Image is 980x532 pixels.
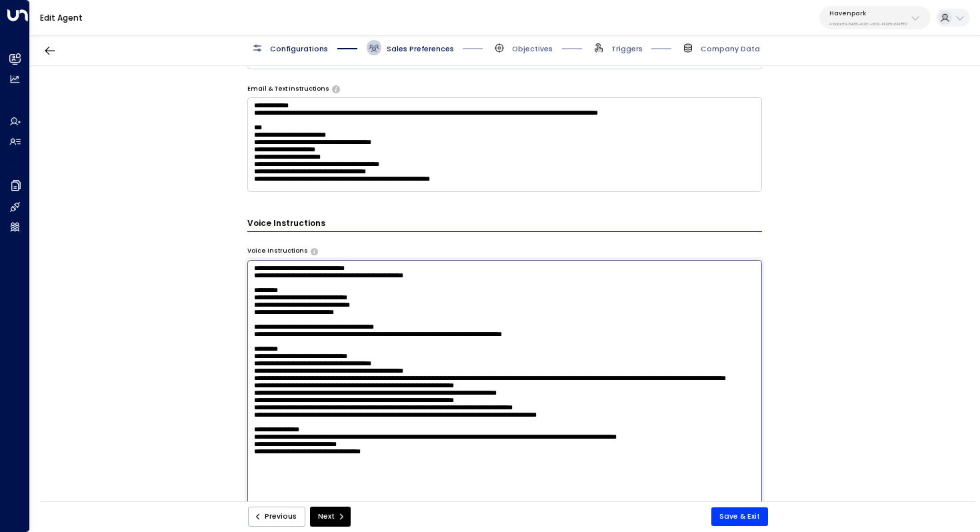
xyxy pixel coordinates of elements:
span: Sales Preferences [387,44,454,54]
p: 413dacf9-5485-402c-a519-14108c614857 [829,21,907,27]
span: Objectives [512,44,553,54]
span: Company Data [701,44,760,54]
button: Havenpark413dacf9-5485-402c-a519-14108c614857 [819,6,931,29]
span: Configurations [270,44,328,54]
h3: Voice Instructions [247,217,763,232]
button: Provide any specific instructions you want the agent to follow only when responding to leads via ... [332,85,339,92]
span: Triggers [611,44,643,54]
label: Email & Text Instructions [247,85,329,94]
label: Voice Instructions [247,247,308,256]
p: Havenpark [829,9,907,17]
button: Provide specific instructions for phone conversations, such as tone, pacing, information to empha... [311,248,318,255]
a: Edit Agent [40,12,83,23]
button: Previous [248,507,305,527]
button: Next [310,507,351,527]
button: Save & Exit [711,507,768,526]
